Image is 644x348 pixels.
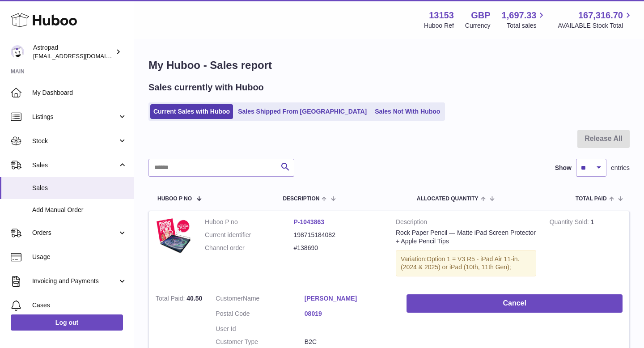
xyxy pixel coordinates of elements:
[543,211,629,288] td: 1
[294,244,383,252] dd: #138690
[32,137,118,145] span: Stock
[502,9,537,21] span: 1,697.33
[157,196,192,202] span: Huboo P no
[32,206,127,214] span: Add Manual Order
[216,310,305,320] dt: Postal Code
[205,231,294,239] dt: Current identifier
[216,338,305,346] dt: Customer Type
[33,52,131,59] span: [EMAIL_ADDRESS][DOMAIN_NAME]
[283,196,319,202] span: Description
[11,45,24,59] img: matt@astropad.com
[555,164,572,172] label: Show
[32,161,118,170] span: Sales
[216,295,243,302] span: Customer
[148,81,264,93] h2: Sales currently with Huboo
[558,9,633,30] a: 167,316.70 AVAILABLE Stock Total
[216,325,305,333] dt: User Id
[32,229,118,237] span: Orders
[611,164,630,172] span: entries
[216,294,305,305] dt: Name
[401,255,520,271] span: Option 1 = V3 R5 - iPad Air 11-in. (2024 & 2025) or iPad (10th, 11th Gen);
[576,196,607,202] span: Total paid
[424,21,454,30] div: Huboo Ref
[407,294,623,313] button: Cancel
[11,314,123,331] a: Log out
[32,89,127,97] span: My Dashboard
[305,338,394,346] dd: B2C
[205,218,294,226] dt: Huboo P no
[148,58,630,72] h1: My Huboo - Sales report
[558,21,633,30] span: AVAILABLE Stock Total
[294,218,325,225] a: P-1043863
[502,9,547,30] a: 1,697.33 Total sales
[465,21,491,30] div: Currency
[32,113,118,121] span: Listings
[305,310,394,318] a: 08019
[32,184,127,192] span: Sales
[396,250,536,277] div: Variation:
[396,229,536,246] div: Rock Paper Pencil — Matte iPad Screen Protector + Apple Pencil Tips
[33,43,114,60] div: Astropad
[150,104,233,119] a: Current Sales with Huboo
[32,253,127,261] span: Usage
[550,218,591,228] strong: Quantity Sold
[578,9,623,21] span: 167,316.70
[396,218,536,229] strong: Description
[507,21,547,30] span: Total sales
[429,9,454,21] strong: 13153
[156,218,191,254] img: 2025-IPADS.jpg
[471,9,490,21] strong: GBP
[235,104,370,119] a: Sales Shipped From [GEOGRAPHIC_DATA]
[205,244,294,252] dt: Channel order
[156,295,186,304] strong: Total Paid
[32,277,118,285] span: Invoicing and Payments
[305,294,394,303] a: [PERSON_NAME]
[417,196,479,202] span: ALLOCATED Quantity
[32,301,127,310] span: Cases
[186,295,202,302] span: 40.50
[372,104,443,119] a: Sales Not With Huboo
[294,231,383,239] dd: 198715184082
